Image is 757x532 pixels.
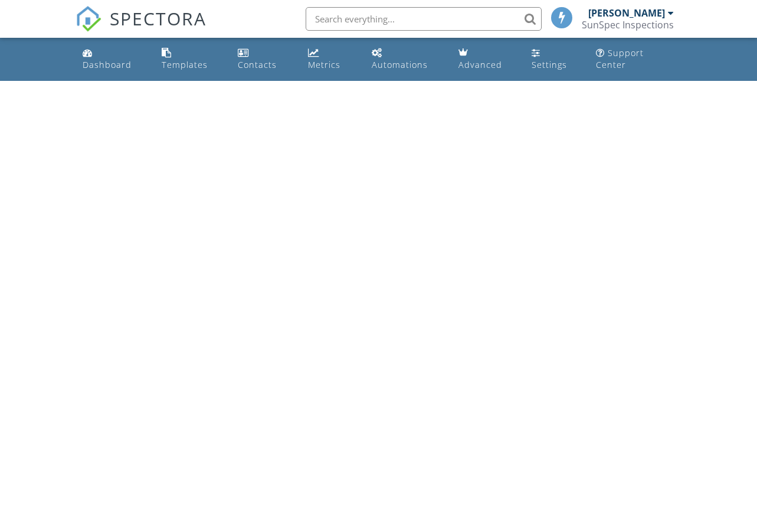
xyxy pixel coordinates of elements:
[157,43,224,76] a: Templates
[233,43,294,76] a: Contacts
[308,59,340,70] div: Metrics
[238,59,277,70] div: Contacts
[76,6,101,32] img: The Best Home Inspection Software - Spectora
[367,43,444,76] a: Automations (Basic)
[527,43,582,76] a: Settings
[306,7,542,31] input: Search everything...
[596,47,644,70] div: Support Center
[76,16,207,41] a: SPECTORA
[110,6,207,31] span: SPECTORA
[78,43,148,76] a: Dashboard
[532,59,567,70] div: Settings
[591,43,679,76] a: Support Center
[162,59,208,70] div: Templates
[588,7,665,19] div: [PERSON_NAME]
[458,59,502,70] div: Advanced
[303,43,358,76] a: Metrics
[83,59,132,70] div: Dashboard
[582,19,674,31] div: SunSpec Inspections
[372,59,428,70] div: Automations
[454,43,517,76] a: Advanced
